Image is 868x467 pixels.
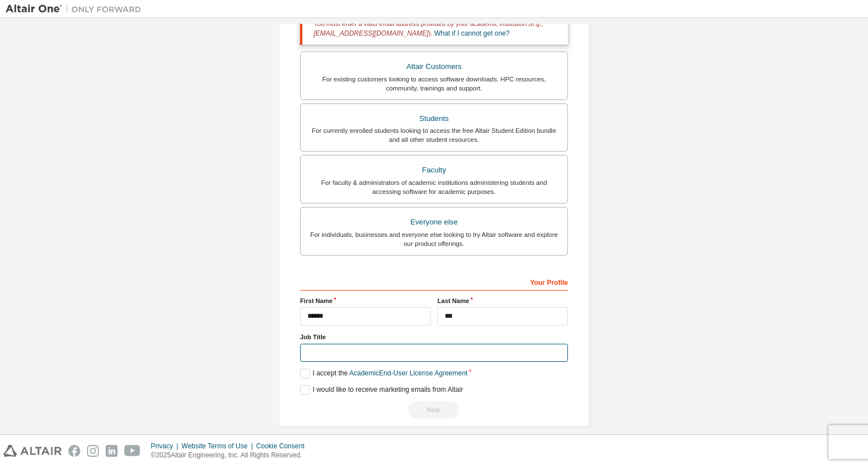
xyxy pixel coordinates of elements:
[314,29,428,37] span: [EMAIL_ADDRESS][DOMAIN_NAME]
[68,445,80,457] img: facebook.svg
[435,29,510,37] a: What if I cannot get one?
[307,162,561,178] div: Faculty
[181,442,256,451] div: Website Terms of Use
[124,445,141,457] img: youtube.svg
[349,369,467,377] a: Academic End-User License Agreement
[300,273,568,291] div: Your Profile
[307,111,561,127] div: Students
[437,296,568,305] label: Last Name
[307,214,561,230] div: Everyone else
[300,369,467,378] label: I accept the
[106,445,118,457] img: linkedin.svg
[256,442,311,451] div: Cookie Consent
[3,445,62,457] img: altair_logo.svg
[300,332,568,341] label: Job Title
[307,178,561,196] div: For faculty & administrators of academic institutions administering students and accessing softwa...
[307,59,561,75] div: Altair Customers
[151,451,311,460] p: © 2025 Altair Engineering, Inc. All Rights Reserved.
[300,296,431,305] label: First Name
[151,442,181,451] div: Privacy
[307,230,561,248] div: For individuals, businesses and everyone else looking to try Altair software and explore our prod...
[307,75,561,93] div: For existing customers looking to access software downloads, HPC resources, community, trainings ...
[300,401,568,418] div: You need to provide your academic email
[307,126,561,144] div: For currently enrolled students looking to access the free Altair Student Edition bundle and all ...
[87,445,99,457] img: instagram.svg
[6,3,147,15] img: Altair One
[300,12,568,45] div: You must enter a valid email address provided by your academic institution (e.g., ).
[300,385,463,395] label: I would like to receive marketing emails from Altair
